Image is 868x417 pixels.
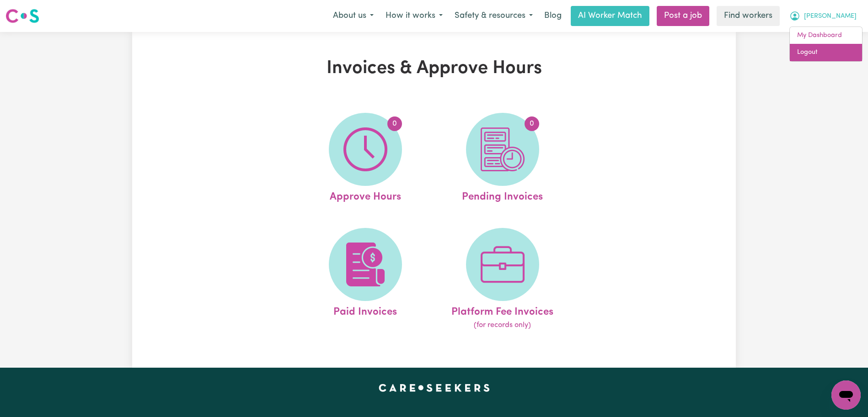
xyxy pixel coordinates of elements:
h1: Invoices & Approve Hours [238,58,630,79]
span: 0 [525,116,539,131]
a: Careseekers home page [379,384,490,391]
iframe: Button to launch messaging window [831,380,861,410]
a: AI Worker Match [571,6,649,26]
span: [PERSON_NAME] [804,11,857,21]
a: Approve Hours [300,113,431,205]
a: Blog [539,6,567,26]
button: About us [327,6,380,26]
span: Paid Invoices [333,301,397,320]
a: Logout [790,44,862,61]
div: My Account [789,26,863,62]
button: How it works [380,6,449,26]
a: Platform Fee Invoices(for records only) [437,228,568,331]
span: Approve Hours [330,186,401,205]
span: 0 [387,116,402,131]
a: Careseekers logo [5,5,39,26]
a: Find workers [717,6,780,26]
a: Paid Invoices [300,228,431,331]
span: (for records only) [474,320,531,331]
button: Safety & resources [449,6,539,26]
span: Pending Invoices [462,186,543,205]
button: My Account [783,6,863,26]
a: Post a job [657,6,709,26]
a: Pending Invoices [437,113,568,205]
img: Careseekers logo [5,8,39,24]
a: My Dashboard [790,27,862,44]
span: Platform Fee Invoices [451,301,553,320]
